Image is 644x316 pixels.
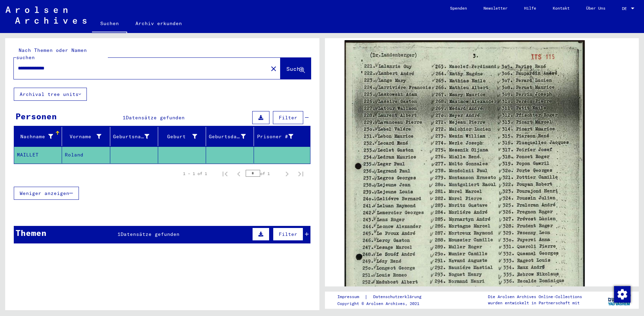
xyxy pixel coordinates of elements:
button: Suche [280,58,311,79]
mat-header-cell: Geburtsdatum [206,127,254,146]
div: of 1 [246,170,280,177]
div: | [337,293,430,301]
span: DE [622,6,630,11]
div: Prisoner # [257,131,301,142]
div: Nachname [17,133,53,140]
div: Geburtsdatum [209,131,254,142]
span: 1 [117,231,121,237]
img: yv_logo.png [606,291,632,308]
a: Archiv erkunden [127,15,190,32]
button: Filter [273,111,303,124]
span: Datensätze gefunden [121,231,180,237]
div: Geburt‏ [161,133,197,140]
div: Zustimmung ändern [614,286,630,302]
button: Filter [273,228,303,241]
div: Geburtsname [113,133,149,140]
span: Filter [279,231,297,237]
p: Copyright © Arolsen Archives, 2021 [337,301,430,307]
mat-header-cell: Geburtsname [110,127,158,146]
button: Clear [267,62,280,75]
div: Geburtsdatum [209,133,246,140]
img: Zustimmung ändern [614,286,631,303]
img: Arolsen_neg.svg [6,7,86,24]
div: Geburtsname [113,131,158,142]
span: Weniger anzeigen [20,190,69,196]
a: Datenschutzerklärung [368,293,430,301]
button: Last page [294,167,308,181]
span: Datensätze gefunden [126,115,185,121]
p: Die Arolsen Archives Online-Collections [488,294,582,300]
div: Themen [16,227,47,239]
button: Weniger anzeigen [14,187,79,200]
div: Nachname [17,131,62,142]
div: Personen [16,110,57,122]
div: 1 – 1 of 1 [183,171,207,177]
button: First page [218,167,232,181]
mat-cell: MAILLET [14,146,62,163]
p: wurden entwickelt in Partnerschaft mit [488,300,582,306]
mat-header-cell: Nachname [14,127,62,146]
span: 1 [123,115,126,121]
span: Filter [279,115,297,121]
span: Suche [286,65,304,72]
mat-header-cell: Vorname [62,127,110,146]
mat-icon: close [269,65,278,73]
button: Archival tree units [14,88,87,101]
div: Vorname [65,131,110,142]
div: Prisoner # [257,133,293,140]
mat-label: Nach Themen oder Namen suchen [16,47,87,61]
div: Vorname [65,133,101,140]
mat-cell: Roland [62,146,110,163]
button: Next page [280,167,294,181]
mat-header-cell: Geburt‏ [158,127,206,146]
mat-header-cell: Prisoner # [254,127,310,146]
div: Geburt‏ [161,131,206,142]
button: Previous page [232,167,246,181]
a: Suchen [92,15,127,33]
a: Impressum [337,293,365,301]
